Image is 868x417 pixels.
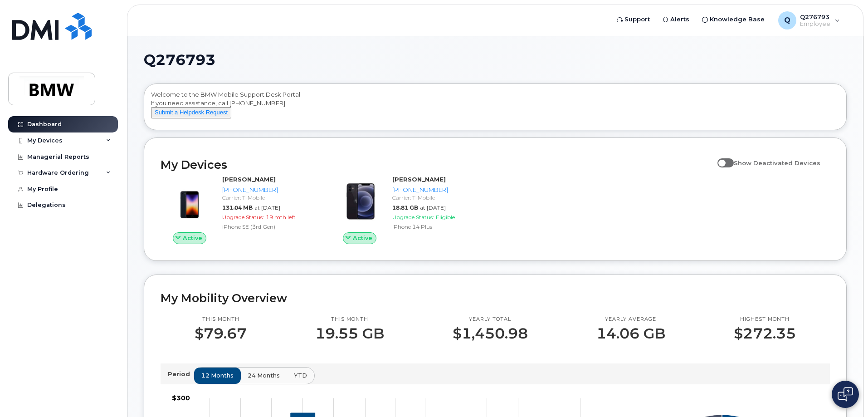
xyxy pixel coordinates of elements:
p: 19.55 GB [315,325,384,342]
strong: [PERSON_NAME] [222,176,276,183]
p: 14.06 GB [596,325,665,342]
button: Submit a Helpdesk Request [151,107,231,118]
span: 19 mth left [266,214,296,221]
img: image20231002-3703462-1angbar.jpeg [168,180,211,223]
span: Show Deactivated Devices [734,159,820,167]
p: Yearly total [453,316,528,323]
div: Carrier: T-Mobile [392,194,486,201]
p: Yearly average [596,316,665,323]
a: Active[PERSON_NAME][PHONE_NUMBER]Carrier: T-Mobile131.04 MBat [DATE]Upgrade Status:19 mth leftiPh... [161,175,320,244]
span: Upgrade Status: [392,214,434,221]
div: [PHONE_NUMBER] [392,186,486,194]
p: $272.35 [734,325,796,342]
span: Active [183,234,202,242]
strong: [PERSON_NAME] [392,176,446,183]
span: at [DATE] [254,204,280,211]
a: Submit a Helpdesk Request [151,108,231,116]
div: iPhone 14 Plus [392,223,486,231]
h2: My Devices [161,158,713,172]
p: Highest month [734,316,796,323]
span: 18.81 GB [392,204,418,211]
a: Active[PERSON_NAME][PHONE_NUMBER]Carrier: T-Mobile18.81 GBat [DATE]Upgrade Status:EligibleiPhone ... [331,175,490,244]
span: 131.04 MB [222,204,253,211]
p: Period [168,370,194,378]
tspan: $300 [172,394,190,402]
p: This month [315,316,384,323]
img: Open chat [838,387,853,402]
span: Upgrade Status: [222,214,264,221]
p: $79.67 [195,325,247,342]
span: Active [353,234,372,242]
p: $1,450.98 [453,325,528,342]
p: This month [195,316,247,323]
span: 24 months [248,371,280,380]
span: Q276793 [144,53,215,67]
span: at [DATE] [420,204,446,211]
img: image20231002-3703462-trllhy.jpeg [338,180,381,223]
input: Show Deactivated Devices [717,154,725,162]
div: Carrier: T-Mobile [222,194,316,201]
div: iPhone SE (3rd Gen) [222,223,316,231]
div: [PHONE_NUMBER] [222,186,316,194]
span: Eligible [436,214,455,221]
h2: My Mobility Overview [161,291,830,305]
div: Welcome to the BMW Mobile Support Desk Portal If you need assistance, call [PHONE_NUMBER]. [151,90,839,127]
span: YTD [294,371,307,380]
